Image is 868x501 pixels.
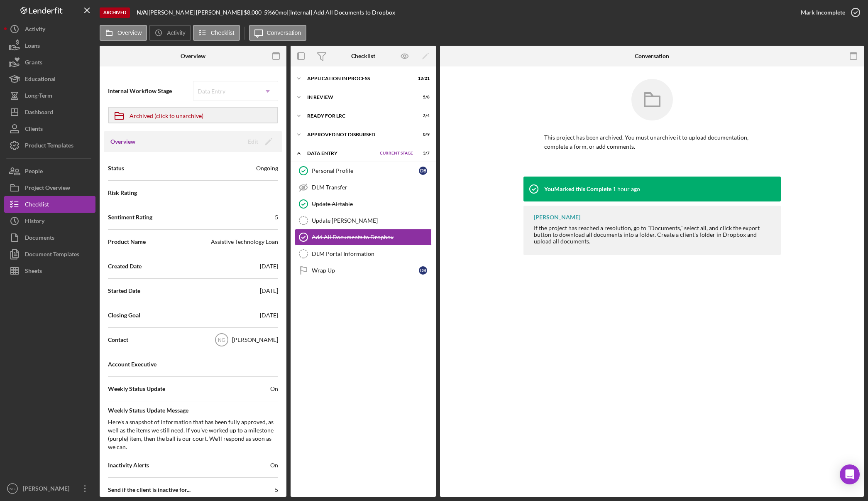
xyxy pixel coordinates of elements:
[25,120,43,139] div: Clients
[108,87,193,95] span: Internal Workflow Stage
[295,162,432,179] a: Personal ProfileDB
[4,163,95,179] button: People
[544,186,611,192] div: You Marked this Complete
[275,486,278,494] div: 5
[260,287,278,295] div: [DATE]
[635,53,669,59] div: Conversation
[419,266,427,275] div: D B
[4,104,95,120] button: Dashboard
[415,95,430,100] div: 5 / 8
[211,238,278,246] div: Assistive Technology Loan
[108,461,149,469] span: Inactivity Alerts
[108,360,156,368] span: Account Executive
[295,196,432,212] a: Update Airtable
[295,229,432,246] a: Add All Documents to Dropbox
[312,167,419,174] div: Personal Profile
[21,480,75,499] div: [PERSON_NAME]
[312,234,431,241] div: Add All Documents to Dropbox
[193,25,240,41] button: Checklist
[312,184,431,191] div: DLM Transfer
[130,108,203,123] div: Archived (click to unarchive)
[108,406,278,415] span: Weekly Status Update Message
[181,53,205,59] div: Overview
[108,418,278,451] div: Here's a snapshot of information that has been fully approved, as well as the items we still need...
[380,151,413,156] span: Current Stage
[108,287,140,295] span: Started Date
[4,120,95,137] a: Clients
[4,54,95,71] button: Grants
[10,486,15,491] text: NG
[4,213,95,229] button: History
[307,76,409,81] div: Application In Process
[100,7,130,18] div: Archived
[4,480,95,497] button: NG[PERSON_NAME]
[108,486,191,494] span: Send if the client is inactive for...
[248,135,258,148] div: Edit
[249,25,307,41] button: Conversation
[256,164,278,172] div: Ongoing
[415,76,430,81] div: 13 / 21
[264,9,272,16] div: 5 %
[260,262,278,270] div: [DATE]
[244,9,264,16] div: $8,000
[108,213,152,221] span: Sentiment Rating
[25,54,42,73] div: Grants
[272,9,287,16] div: 60 mo
[243,135,276,148] button: Edit
[295,179,432,196] a: DLM Transfer
[25,21,45,39] div: Activity
[4,263,95,279] button: Sheets
[792,4,864,21] button: Mark Incomplete
[25,213,44,231] div: History
[4,71,95,87] button: Educational
[544,133,760,152] p: This project has been archived. You must unarchive it to upload documentation, complete a form, o...
[100,25,147,41] button: Overview
[312,250,431,257] div: DLM Portal Information
[4,246,95,263] button: Document Templates
[211,29,235,36] label: Checklist
[4,87,95,104] button: Long-Term
[351,53,375,59] div: Checklist
[25,229,54,248] div: Documents
[307,151,376,156] div: Data Entry
[4,21,95,37] a: Activity
[25,179,70,198] div: Project Overview
[307,132,409,137] div: Approved Not Disbursed
[270,461,278,469] span: On
[4,179,95,196] a: Project Overview
[312,267,419,274] div: Wrap Up
[287,9,395,16] div: | [Internal] Add All Documents to Dropbox
[307,95,409,100] div: In Review
[149,25,191,41] button: Activity
[25,71,56,89] div: Educational
[232,336,278,344] div: [PERSON_NAME]
[312,217,431,224] div: Update [PERSON_NAME]
[25,137,73,156] div: Product Templates
[25,263,42,281] div: Sheets
[4,229,95,246] button: Documents
[108,189,137,197] span: Risk Rating
[108,385,165,393] span: Weekly Status Update
[4,196,95,213] button: Checklist
[534,214,580,221] div: [PERSON_NAME]
[415,113,430,118] div: 3 / 4
[25,37,40,56] div: Loans
[270,385,278,393] span: On
[295,212,432,229] a: Update [PERSON_NAME]
[110,138,135,146] h3: Overview
[613,186,640,192] time: 2025-09-10 21:41
[167,29,185,36] label: Activity
[295,246,432,262] a: DLM Portal Information
[840,464,860,484] div: Open Intercom Messenger
[415,132,430,137] div: 0 / 9
[4,137,95,154] button: Product Templates
[260,311,278,319] div: [DATE]
[419,167,427,175] div: D B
